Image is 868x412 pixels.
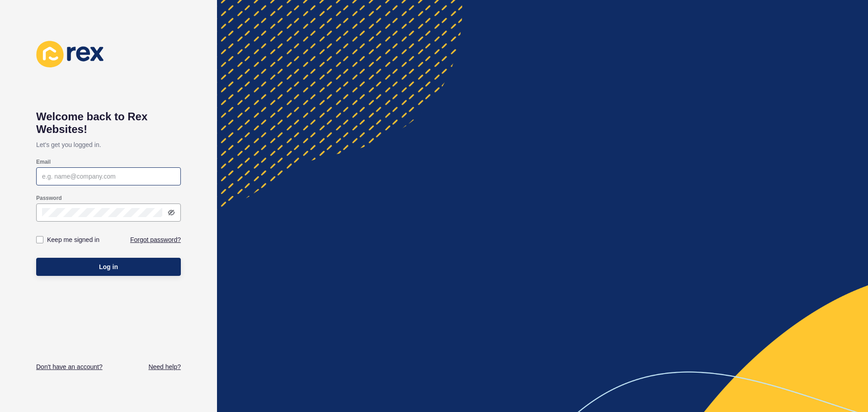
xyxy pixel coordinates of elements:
p: Let's get you logged in. [36,136,181,154]
span: Log in [99,262,118,271]
a: Forgot password? [130,235,181,244]
a: Need help? [148,362,181,371]
h1: Welcome back to Rex Websites! [36,110,181,136]
label: Password [36,194,62,202]
input: e.g. name@company.com [42,172,175,181]
button: Log in [36,258,181,276]
a: Don't have an account? [36,362,103,371]
label: Keep me signed in [47,235,99,244]
label: Email [36,158,51,166]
